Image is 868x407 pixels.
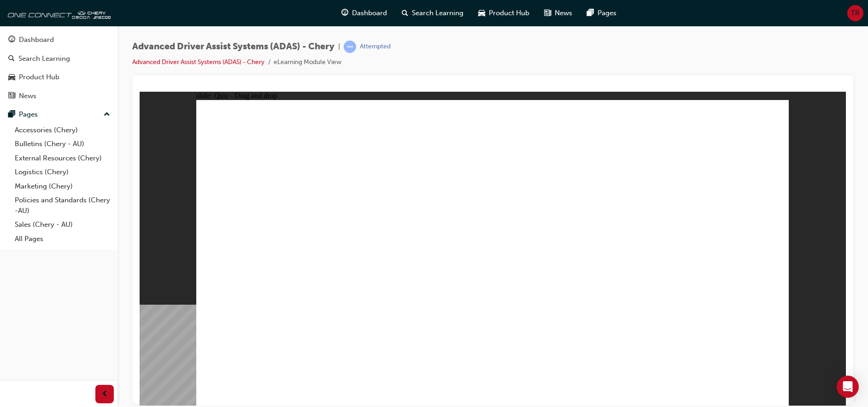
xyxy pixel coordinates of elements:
button: Pages [4,106,114,123]
span: search-icon [402,7,408,19]
a: Accessories (Chery) [11,123,114,137]
a: External Resources (Chery) [11,151,114,165]
span: search-icon [8,55,15,63]
div: Open Intercom Messenger [837,376,859,398]
a: All Pages [11,232,114,246]
a: Policies and Standards (Chery -AU) [11,193,114,218]
span: Advanced Driver Assist Systems (ADAS) - Chery [132,41,334,52]
a: Logistics (Chery) [11,165,114,179]
span: learningRecordVerb_ATTEMPT-icon [344,41,356,53]
a: Advanced Driver Assist Systems (ADAS) - Chery [132,58,264,66]
a: Product Hub [4,69,114,86]
span: prev-icon [101,389,108,400]
span: News [555,8,572,18]
a: Sales (Chery - AU) [11,218,114,232]
span: Dashboard [352,8,387,18]
button: DashboardSearch LearningProduct HubNews [4,29,114,106]
div: Pages [19,109,38,120]
span: car-icon [8,73,15,82]
span: up-icon [104,109,110,121]
a: Bulletins (Chery - AU) [11,137,114,151]
div: Product Hub [19,72,59,83]
a: news-iconNews [537,4,580,23]
div: Dashboard [19,35,54,45]
a: pages-iconPages [580,4,624,23]
div: News [19,91,36,101]
li: eLearning Module View [274,57,341,68]
span: Pages [598,8,616,18]
a: search-iconSearch Learning [394,4,471,23]
a: Search Learning [4,50,114,67]
span: Search Learning [412,8,463,18]
span: car-icon [478,7,485,19]
span: guage-icon [341,7,348,19]
span: TR [851,8,860,18]
a: car-iconProduct Hub [471,4,537,23]
span: guage-icon [8,36,15,44]
img: oneconnect [5,4,111,22]
span: pages-icon [8,111,15,119]
button: TR [847,5,863,21]
div: Attempted [360,42,391,51]
a: Marketing (Chery) [11,179,114,194]
a: guage-iconDashboard [334,4,394,23]
span: Product Hub [489,8,529,18]
span: news-icon [8,92,15,100]
a: News [4,88,114,105]
div: Search Learning [18,53,70,64]
iframe: To enrich screen reader interactions, please activate Accessibility in Grammarly extension settings [140,92,846,406]
a: Dashboard [4,31,114,48]
span: pages-icon [587,7,594,19]
span: news-icon [544,7,551,19]
span: | [338,41,340,52]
